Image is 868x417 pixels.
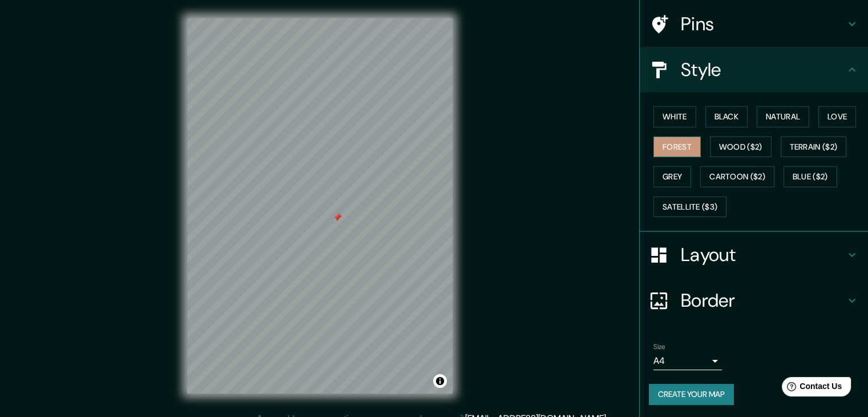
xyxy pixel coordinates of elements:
[781,137,847,158] button: Terrain ($2)
[757,106,809,127] button: Natural
[653,106,696,127] button: White
[187,18,453,394] canvas: Map
[700,166,774,187] button: Cartoon ($2)
[649,384,734,405] button: Create your map
[653,352,722,370] div: A4
[653,166,691,187] button: Grey
[766,372,855,404] iframe: Help widget launcher
[681,243,845,266] h4: Layout
[653,197,726,218] button: Satellite ($3)
[653,342,665,352] label: Size
[640,232,868,278] div: Layout
[681,13,845,35] h4: Pins
[653,137,701,158] button: Forest
[705,106,748,127] button: Black
[681,289,845,312] h4: Border
[433,374,447,388] button: Toggle attribution
[710,137,772,158] button: Wood ($2)
[640,47,868,93] div: Style
[818,106,856,127] button: Love
[681,58,845,81] h4: Style
[640,278,868,323] div: Border
[640,1,868,47] div: Pins
[784,166,837,187] button: Blue ($2)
